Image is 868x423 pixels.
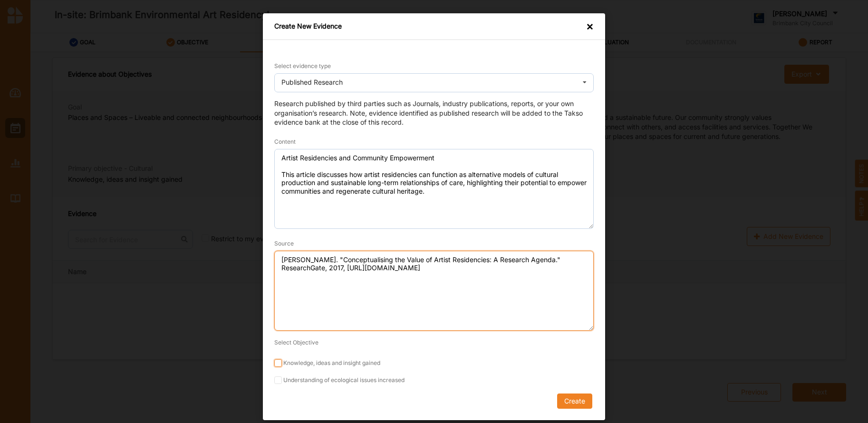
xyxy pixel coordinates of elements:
span: Content [274,138,296,145]
div: Create New Evidence [274,22,342,33]
div: × [586,22,594,33]
label: Select Objective [274,338,318,346]
label: Select evidence type [274,62,331,70]
input: Knowledge, ideas and insight gained [274,359,282,367]
input: Understanding of ecological issues increased [274,376,282,384]
button: Create [557,393,592,409]
div: Research published by third parties such as Journals, industry publications, reports, or your own... [274,99,594,127]
div: Published Research [281,79,343,86]
textarea: [PERSON_NAME]. "Conceptualising the Value of Artist Residencies: A Research Agenda." ResearchGate... [274,251,594,331]
textarea: Artist Residencies and Community Empowerment This article discusses how artist residencies can fu... [274,149,594,229]
label: Understanding of ecological issues increased [274,376,594,384]
label: Knowledge, ideas and insight gained [274,359,594,367]
span: Source [274,240,294,247]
